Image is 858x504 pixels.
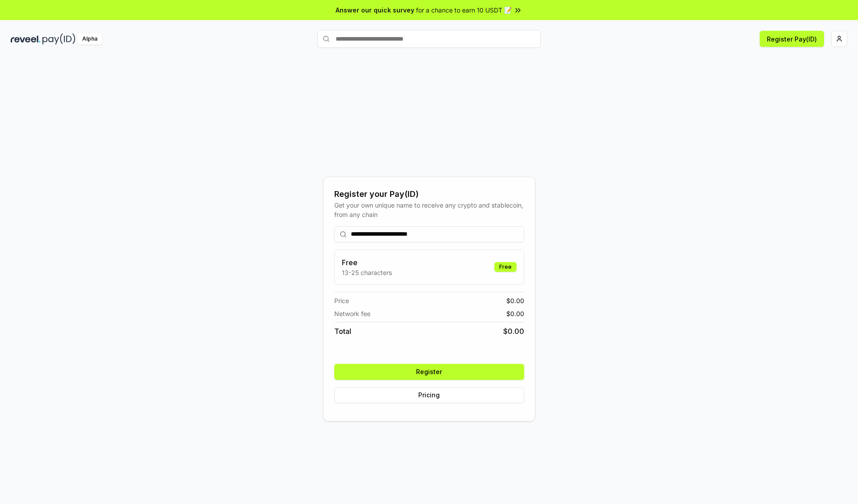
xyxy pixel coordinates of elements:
[42,33,76,45] img: pay_id
[11,33,41,45] img: reveel_dark
[506,309,524,318] span: $ 0.00
[506,296,524,305] span: $ 0.00
[334,309,370,318] span: Network fee
[416,5,512,15] span: for a chance to earn 10 USDT 📝
[77,33,102,45] div: Alpha
[334,387,524,403] button: Pricing
[760,31,824,47] button: Register Pay(ID)
[334,296,349,305] span: Price
[334,364,524,380] button: Register
[342,257,392,268] h3: Free
[503,326,524,337] span: $ 0.00
[336,5,414,15] span: Answer our quick survey
[334,326,351,337] span: Total
[494,262,517,272] div: Free
[334,200,524,219] div: Get your own unique name to receive any crypto and stablecoin, from any chain
[342,268,392,277] p: 13-25 characters
[334,188,524,200] div: Register your Pay(ID)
